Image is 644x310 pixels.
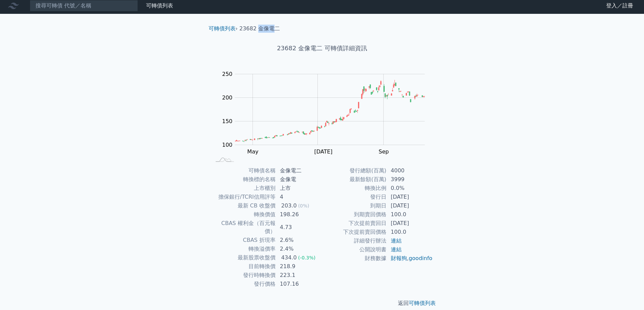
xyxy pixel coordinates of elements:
[322,184,387,193] td: 轉換比例
[322,201,387,210] td: 到期日
[314,148,332,155] tspan: [DATE]
[276,271,322,280] td: 223.1
[322,245,387,254] td: 公開說明書
[211,184,276,193] td: 上市櫃別
[276,262,322,271] td: 218.9
[276,166,322,175] td: 金像電二
[276,210,322,219] td: 198.26
[211,262,276,271] td: 目前轉換價
[239,25,280,33] li: 23682 金像電二
[247,148,258,155] tspan: May
[322,166,387,175] td: 發行總額(百萬)
[322,219,387,228] td: 下次提前賣回日
[146,2,173,9] a: 可轉債列表
[276,280,322,288] td: 107.16
[280,202,298,210] div: 203.0
[211,236,276,245] td: CBAS 折現率
[322,193,387,201] td: 發行日
[276,236,322,245] td: 2.6%
[322,236,387,245] td: 詳細發行辦法
[610,278,644,310] div: 聊天小工具
[322,254,387,263] td: 財務數據
[387,201,433,210] td: [DATE]
[298,203,309,208] span: (0%)
[276,184,322,193] td: 上市
[211,280,276,288] td: 發行價格
[3,43,24,48] label: 字体大小
[387,184,433,193] td: 0.0%
[391,237,402,244] a: 連結
[219,71,435,169] g: Chart
[387,228,433,236] td: 100.0
[387,219,433,228] td: [DATE]
[3,3,99,9] div: Outline
[387,175,433,184] td: 3999
[280,254,298,262] div: 434.0
[222,94,233,101] tspan: 200
[211,166,276,175] td: 可轉債名稱
[391,246,402,253] a: 連結
[276,245,322,253] td: 2.4%
[203,299,441,307] p: 返回
[211,210,276,219] td: 轉換價值
[387,166,433,175] td: 4000
[10,9,37,15] a: Back to Top
[276,193,322,201] td: 4
[322,210,387,219] td: 到期賣回價格
[322,228,387,236] td: 下次提前賣回價格
[211,193,276,201] td: 擔保銀行/TCRI信用評等
[601,0,639,11] a: 登入／註冊
[211,219,276,236] td: CBAS 權利金（百元報價）
[387,193,433,201] td: [DATE]
[379,148,389,155] tspan: Sep
[209,25,238,33] li: ›
[222,118,233,124] tspan: 150
[211,271,276,280] td: 發行時轉換價
[298,255,316,260] span: (-0.3%)
[391,255,407,261] a: 財報狗
[209,25,236,32] a: 可轉債列表
[211,201,276,210] td: 最新 CB 收盤價
[387,210,433,219] td: 100.0
[387,254,433,263] td: ,
[409,255,432,261] a: goodinfo
[222,71,233,77] tspan: 250
[276,175,322,184] td: 金像電
[276,219,322,236] td: 4.73
[211,245,276,253] td: 轉換溢價率
[322,175,387,184] td: 最新餘額(百萬)
[222,142,233,148] tspan: 100
[211,253,276,262] td: 最新股票收盤價
[203,44,441,53] h1: 23682 金像電二 可轉債詳細資訊
[3,21,99,30] h3: 样式
[409,300,436,306] a: 可轉債列表
[211,175,276,184] td: 轉換標的名稱
[8,49,19,55] span: 16 px
[610,278,644,310] iframe: Chat Widget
